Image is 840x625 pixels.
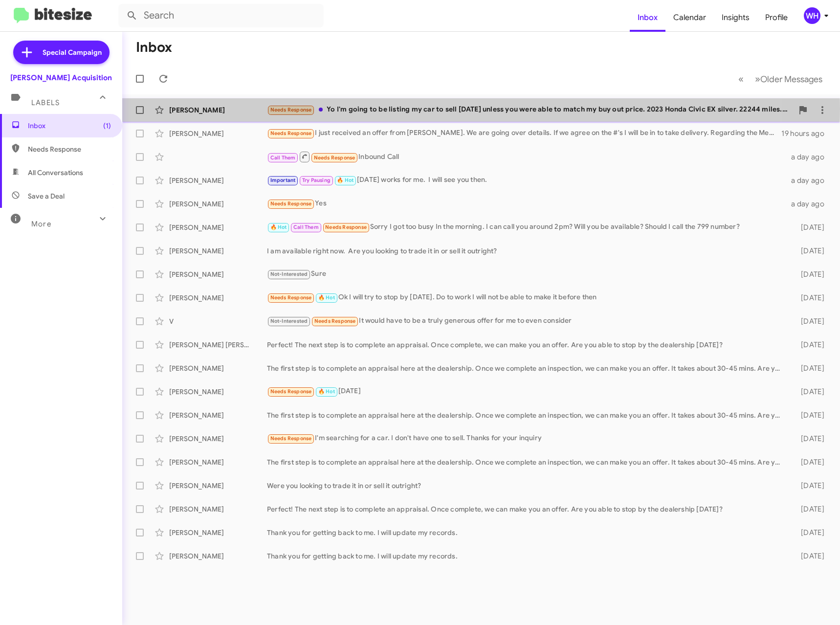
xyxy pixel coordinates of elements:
[270,177,296,183] span: Important
[760,74,822,85] span: Older Messages
[787,457,832,467] div: [DATE]
[31,98,60,107] span: Labels
[665,3,714,32] a: Calendar
[787,504,832,514] div: [DATE]
[169,105,267,115] div: [PERSON_NAME]
[267,222,787,233] div: Sorry I got too busy In the morning. I can call you around 2pm? Will you be available? Should I c...
[787,199,832,209] div: a day ago
[169,223,267,232] div: [PERSON_NAME]
[733,69,828,89] nav: Page navigation example
[325,224,367,230] span: Needs Response
[732,69,750,89] button: Previous
[267,504,787,514] div: Perfect! The next step is to complete an appraisal. Once complete, we can make you an offer. Are ...
[169,528,267,537] div: [PERSON_NAME]
[314,318,356,324] span: Needs Response
[31,220,51,228] span: More
[267,151,787,163] div: Inbound Call
[318,388,335,395] span: 🔥 Hot
[28,121,111,131] span: Inbox
[169,481,267,491] div: [PERSON_NAME]
[318,294,335,301] span: 🔥 Hot
[267,528,787,537] div: Thank you for getting back to me. I will update my records.
[136,40,172,55] h1: Inbox
[169,551,267,561] div: [PERSON_NAME]
[267,128,781,139] div: I just received an offer from [PERSON_NAME]. We are going over details. If we agree on the #'s I ...
[169,387,267,397] div: [PERSON_NAME]
[169,363,267,373] div: [PERSON_NAME]
[787,293,832,303] div: [DATE]
[118,4,324,27] input: Search
[169,340,267,350] div: [PERSON_NAME] [PERSON_NAME]
[267,198,787,209] div: Yes
[302,177,331,183] span: Try Pausing
[267,268,787,280] div: Sure
[267,363,787,373] div: The first step is to complete an appraisal here at the dealership. Once we complete an inspection...
[28,191,65,201] span: Save a Deal
[738,73,744,85] span: «
[755,73,760,85] span: »
[787,434,832,444] div: [DATE]
[270,435,312,442] span: Needs Response
[787,223,832,232] div: [DATE]
[267,433,787,444] div: I'm searching for a car. I don't have one to sell. Thanks for your inquiry
[787,316,832,326] div: [DATE]
[169,293,267,303] div: [PERSON_NAME]
[169,246,267,256] div: [PERSON_NAME]
[267,175,787,186] div: [DATE] works for me. I will see you then.
[28,168,83,178] span: All Conversations
[787,340,832,350] div: [DATE]
[267,551,787,561] div: Thank you for getting back to me. I will update my records.
[169,129,267,138] div: [PERSON_NAME]
[787,152,832,162] div: a day ago
[787,410,832,420] div: [DATE]
[787,481,832,491] div: [DATE]
[337,177,354,183] span: 🔥 Hot
[267,386,787,397] div: [DATE]
[796,7,829,24] button: WH
[270,155,296,161] span: Call Them
[43,47,102,57] span: Special Campaign
[267,410,787,420] div: The first step is to complete an appraisal here at the dealership. Once we complete an inspection...
[787,269,832,279] div: [DATE]
[267,315,787,327] div: It would have to be a truly generous offer for me to even consider
[787,176,832,185] div: a day ago
[781,129,832,138] div: 19 hours ago
[749,69,828,89] button: Next
[270,388,312,395] span: Needs Response
[267,340,787,350] div: Perfect! The next step is to complete an appraisal. Once complete, we can make you an offer. Are ...
[169,410,267,420] div: [PERSON_NAME]
[293,224,319,230] span: Call Them
[787,363,832,373] div: [DATE]
[267,104,793,115] div: Yo I'm going to be listing my car to sell [DATE] unless you were able to match my buy out price. ...
[787,387,832,397] div: [DATE]
[787,528,832,537] div: [DATE]
[169,316,267,326] div: V
[270,201,312,207] span: Needs Response
[270,107,312,113] span: Needs Response
[270,130,312,136] span: Needs Response
[267,481,787,491] div: Were you looking to trade it in or sell it outright?
[267,246,787,256] div: I am available right now. Are you looking to trade it in or sell it outright?
[314,155,355,161] span: Needs Response
[103,121,111,131] span: (1)
[270,224,287,230] span: 🔥 Hot
[787,551,832,561] div: [DATE]
[630,3,665,32] a: Inbox
[169,269,267,279] div: [PERSON_NAME]
[169,504,267,514] div: [PERSON_NAME]
[757,3,796,32] a: Profile
[270,271,308,277] span: Not-Interested
[169,199,267,209] div: [PERSON_NAME]
[13,41,110,64] a: Special Campaign
[169,457,267,467] div: [PERSON_NAME]
[267,457,787,467] div: The first step is to complete an appraisal here at the dealership. Once we complete an inspection...
[714,3,757,32] a: Insights
[270,294,312,301] span: Needs Response
[169,176,267,185] div: [PERSON_NAME]
[10,73,112,83] div: [PERSON_NAME] Acquisition
[270,318,308,324] span: Not-Interested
